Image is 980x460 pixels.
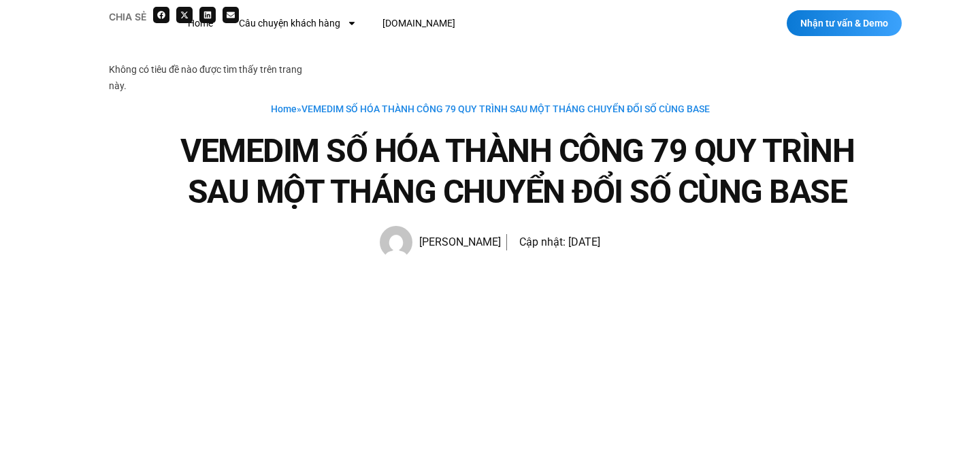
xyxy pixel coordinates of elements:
[380,226,501,259] a: Picture of Hạnh Hoàng [PERSON_NAME]
[380,226,412,259] img: Picture of Hạnh Hoàng
[176,7,193,23] div: Share on x-twitter
[271,103,297,114] a: Home
[800,18,888,28] span: Nhận tư vấn & Demo
[153,7,169,23] div: Share on facebook
[412,233,501,252] span: [PERSON_NAME]
[519,235,566,248] span: Cập nhật:
[178,11,700,36] nav: Menu
[199,7,216,23] div: Share on linkedin
[163,131,871,212] h1: VEMEDIM SỐ HÓA THÀNH CÔNG 79 QUY TRÌNH SAU MỘT THÁNG CHUYỂN ĐỔI SỐ CÙNG BASE
[568,235,600,248] time: [DATE]
[372,11,465,36] a: [DOMAIN_NAME]
[223,7,239,23] div: Share on email
[109,12,146,22] div: Chia sẻ
[301,103,710,114] span: VEMEDIM SỐ HÓA THÀNH CÔNG 79 QUY TRÌNH SAU MỘT THÁNG CHUYỂN ĐỔI SỐ CÙNG BASE
[109,61,311,94] div: Không có tiêu đề nào được tìm thấy trên trang này.
[787,10,902,36] a: Nhận tư vấn & Demo
[271,103,710,114] span: »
